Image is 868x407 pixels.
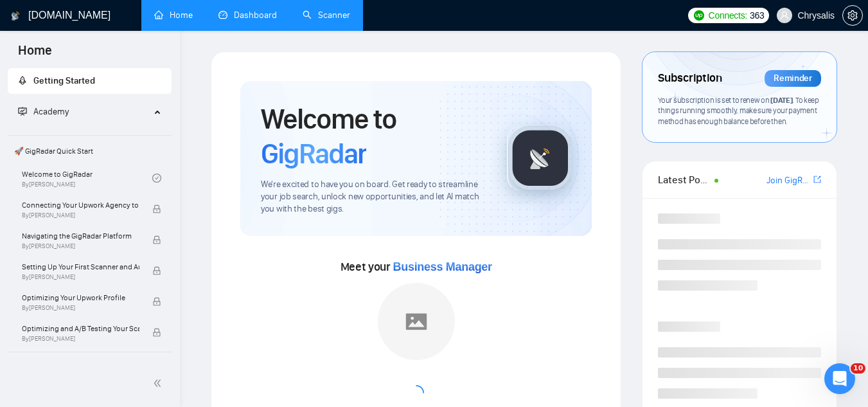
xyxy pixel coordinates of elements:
[709,8,747,23] span: Connects:
[22,260,139,273] span: Setting Up Your First Scanner and Auto-Bidder
[750,8,764,23] span: 363
[851,363,865,374] span: 10
[218,10,277,21] a: dashboardDashboard
[22,242,139,250] span: By [PERSON_NAME]
[508,126,572,190] img: gigradar-logo.png
[813,174,821,186] a: export
[658,95,819,126] span: Your subscription is set to renew on . To keep things running smoothly, make sure your payment me...
[9,355,170,381] span: 👑 Agency Success with GigRadar
[22,273,139,281] span: By [PERSON_NAME]
[152,235,161,244] span: lock
[261,179,486,215] span: We're excited to have you on board. Get ready to streamline your job search, unlock new opportuni...
[393,260,492,273] span: Business Manager
[152,297,161,306] span: lock
[22,199,139,212] span: Connecting Your Upwork Agency to GigRadar
[22,212,139,219] span: By [PERSON_NAME]
[153,377,166,390] span: double-left
[824,363,855,394] iframe: Intercom live chat
[11,6,20,26] img: logo
[303,10,350,21] a: searchScanner
[842,5,863,26] button: setting
[780,11,789,20] span: user
[22,230,139,242] span: Navigating the GigRadar Platform
[18,76,27,85] span: rocket
[9,138,170,164] span: 🚀 GigRadar Quick Start
[766,174,811,188] a: Join GigRadar Slack Community
[152,204,161,213] span: lock
[694,10,704,21] img: upwork-logo.png
[842,10,863,21] a: setting
[22,304,139,312] span: By [PERSON_NAME]
[658,68,722,89] span: Subscription
[154,10,193,21] a: homeHome
[770,95,792,105] span: [DATE]
[33,75,95,86] span: Getting Started
[18,107,27,116] span: fund-projection-screen
[8,41,62,68] span: Home
[22,291,139,304] span: Optimizing Your Upwork Profile
[407,384,424,401] span: loading
[261,102,486,171] h1: Welcome to
[765,70,821,87] div: Reminder
[8,68,172,94] li: Getting Started
[378,283,455,360] img: placeholder.png
[813,174,821,185] span: export
[33,106,69,117] span: Academy
[658,172,711,188] span: Latest Posts from the GigRadar Community
[152,328,161,337] span: lock
[18,106,69,117] span: Academy
[22,335,139,343] span: By [PERSON_NAME]
[341,260,492,274] span: Meet your
[152,266,161,275] span: lock
[152,174,161,183] span: check-circle
[261,136,366,171] span: GigRadar
[22,322,139,335] span: Optimizing and A/B Testing Your Scanner for Better Results
[22,164,152,192] a: Welcome to GigRadarBy[PERSON_NAME]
